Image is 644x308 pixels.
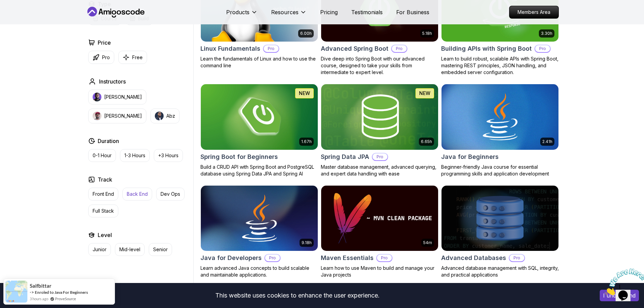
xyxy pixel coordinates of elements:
p: 9.18h [302,240,312,245]
p: Front End [93,191,114,197]
iframe: chat widget [602,266,644,298]
p: Pro [264,45,279,52]
p: Advanced database management with SQL, integrity, and practical applications [441,265,559,278]
h2: Level [98,231,112,239]
p: Junior [93,246,106,253]
p: Learn advanced Java concepts to build scalable and maintainable applications. [200,265,318,278]
button: instructor img[PERSON_NAME] [88,90,146,104]
img: instructor img [93,112,101,120]
p: Dev Ops [161,191,180,197]
p: 2.41h [542,139,552,144]
button: Back End [122,188,152,200]
button: 0-1 Hour [88,149,116,162]
a: ProveSource [55,296,76,302]
p: NEW [419,90,430,97]
p: Pro [509,255,524,261]
h2: Java for Developers [200,253,262,263]
p: 54m [423,240,432,245]
p: Full Stack [93,208,114,214]
span: 1 [3,3,5,8]
a: Maven Essentials card54mMaven EssentialsProLearn how to use Maven to build and manage your Java p... [321,185,438,279]
h2: Advanced Spring Boot [321,44,388,53]
p: 6.65h [421,139,432,144]
h2: Java for Beginners [441,152,499,162]
p: Pro [377,255,392,261]
p: Pro [102,54,110,61]
img: Spring Boot for Beginners card [201,84,318,150]
p: [PERSON_NAME] [104,113,142,119]
p: +3 Hours [158,152,178,159]
h2: Advanced Databases [441,253,506,263]
h2: Building APIs with Spring Boot [441,44,532,53]
button: Dev Ops [156,188,185,200]
p: Resources [271,8,299,16]
h2: Spring Data JPA [321,152,369,162]
button: Mid-level [115,243,145,256]
p: Pricing [320,8,338,16]
p: Products [226,8,249,16]
img: Chat attention grabber [3,3,45,29]
p: Members Area [509,6,558,18]
button: Junior [88,243,111,256]
p: Build a CRUD API with Spring Boot and PostgreSQL database using Spring Data JPA and Spring AI [200,164,318,177]
img: Java for Beginners card [442,84,558,150]
h2: Spring Boot for Beginners [200,152,278,162]
a: Members Area [509,6,559,19]
a: Spring Boot for Beginners card1.67hNEWSpring Boot for BeginnersBuild a CRUD API with Spring Boot ... [200,84,318,177]
p: Master database management, advanced querying, and expert data handling with ease [321,164,438,177]
p: Learn to build robust, scalable APIs with Spring Boot, mastering REST principles, JSON handling, ... [441,55,559,76]
p: Back End [127,191,148,197]
h2: Price [98,39,111,47]
p: Pro [265,255,280,261]
p: 1.67h [301,139,312,144]
button: Accept cookies [600,290,639,301]
span: saifbittar [30,283,51,289]
img: instructor img [155,112,164,120]
img: instructor img [93,93,101,101]
a: For Business [396,8,429,16]
a: Enroled to Java For Beginners [35,290,88,295]
p: 1-3 Hours [124,152,145,159]
div: This website uses cookies to enhance the user experience. [5,288,590,303]
p: Pro [373,153,387,160]
p: Abz [166,113,175,119]
h2: Instructors [99,77,126,86]
img: Advanced Databases card [442,186,558,251]
button: Pro [88,51,114,64]
button: Full Stack [88,205,118,217]
p: Pro [392,45,407,52]
p: Dive deep into Spring Boot with our advanced course, designed to take your skills from intermedia... [321,55,438,76]
img: provesource social proof notification image [5,281,27,303]
button: Free [118,51,147,64]
img: Maven Essentials card [321,186,438,251]
span: -> [30,289,34,295]
h2: Duration [98,137,119,145]
button: Resources [271,8,307,22]
button: Products [226,8,258,22]
p: Free [132,54,143,61]
a: Java for Beginners card2.41hJava for BeginnersBeginner-friendly Java course for essential program... [441,84,559,177]
span: 3 hours ago [30,296,48,302]
p: Pro [535,45,550,52]
p: [PERSON_NAME] [104,94,142,100]
button: Senior [149,243,172,256]
p: Senior [153,246,168,253]
p: 5.18h [422,31,432,36]
a: Java for Developers card9.18hJava for DevelopersProLearn advanced Java concepts to build scalable... [200,185,318,279]
button: instructor imgAbz [150,109,180,123]
button: instructor img[PERSON_NAME] [88,109,146,123]
p: 6.00h [300,31,312,36]
h2: Track [98,175,112,184]
a: Spring Data JPA card6.65hNEWSpring Data JPAProMaster database management, advanced querying, and ... [321,84,438,177]
a: Advanced Databases cardAdvanced DatabasesProAdvanced database management with SQL, integrity, and... [441,185,559,279]
p: Beginner-friendly Java course for essential programming skills and application development [441,164,559,177]
p: 0-1 Hour [93,152,112,159]
button: 1-3 Hours [120,149,150,162]
a: Testimonials [351,8,383,16]
button: +3 Hours [154,149,183,162]
img: Java for Developers card [201,186,318,251]
p: Learn how to use Maven to build and manage your Java projects [321,265,438,278]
